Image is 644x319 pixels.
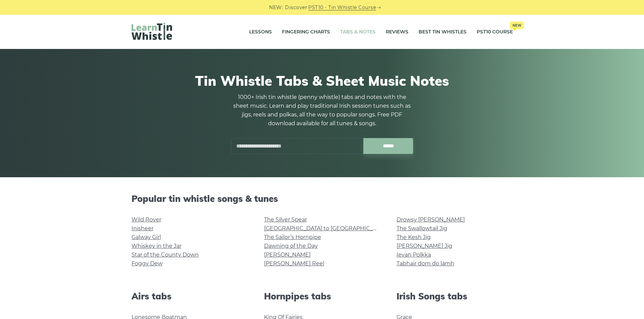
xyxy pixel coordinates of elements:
span: New [510,22,524,29]
a: Dawning of the Day [264,243,318,249]
a: Fingering Charts [282,24,330,41]
a: The Swallowtail Jig [397,225,447,232]
img: LearnTinWhistle.com [132,23,172,40]
a: [PERSON_NAME] Reel [264,260,324,267]
h2: Irish Songs tabs [397,291,513,301]
a: Tabhair dom do lámh [397,260,454,267]
h2: Popular tin whistle songs & tunes [132,193,513,204]
a: The Sailor’s Hornpipe [264,234,321,240]
a: Best Tin Whistles [419,24,467,41]
a: [GEOGRAPHIC_DATA] to [GEOGRAPHIC_DATA] [264,225,389,232]
a: Tabs & Notes [340,24,376,41]
a: The Silver Spear [264,216,307,223]
a: Inisheer [132,225,153,232]
h1: Tin Whistle Tabs & Sheet Music Notes [132,73,513,89]
a: [PERSON_NAME] Jig [397,243,452,249]
a: Wild Rover [132,216,161,223]
a: Galway Girl [132,234,161,240]
a: Foggy Dew [132,260,163,267]
a: The Kesh Jig [397,234,431,240]
p: 1000+ Irish tin whistle (penny whistle) tabs and notes with the sheet music. Learn and play tradi... [231,93,413,128]
a: Star of the County Down [132,251,199,258]
a: Drowsy [PERSON_NAME] [397,216,465,223]
h2: Airs tabs [132,291,248,301]
a: Reviews [386,24,408,41]
a: [PERSON_NAME] [264,251,311,258]
a: PST10 CourseNew [477,24,513,41]
h2: Hornpipes tabs [264,291,380,301]
a: Lessons [249,24,272,41]
a: Ievan Polkka [397,251,431,258]
a: Whiskey in the Jar [132,243,182,249]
